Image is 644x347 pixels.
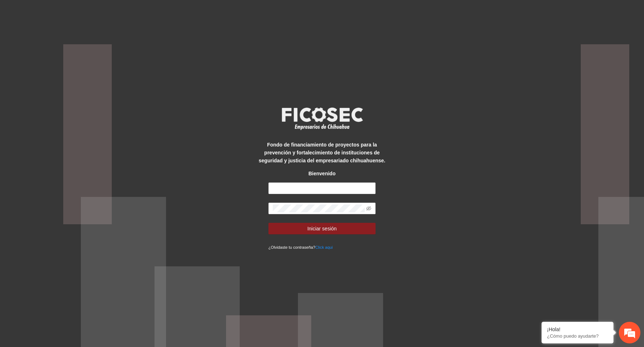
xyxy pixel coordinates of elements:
[277,105,367,132] img: logo
[308,171,335,176] strong: Bienvenido
[307,225,337,233] span: Iniciar sesión
[547,326,608,332] div: ¡Hola!
[315,245,333,249] a: Click aqui
[268,223,376,234] button: Iniciar sesión
[259,142,385,163] strong: Fondo de financiamiento de proyectos para la prevención y fortalecimiento de instituciones de seg...
[547,333,608,339] p: ¿Cómo puedo ayudarte?
[366,206,371,211] span: eye-invisible
[268,245,333,249] small: ¿Olvidaste tu contraseña?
